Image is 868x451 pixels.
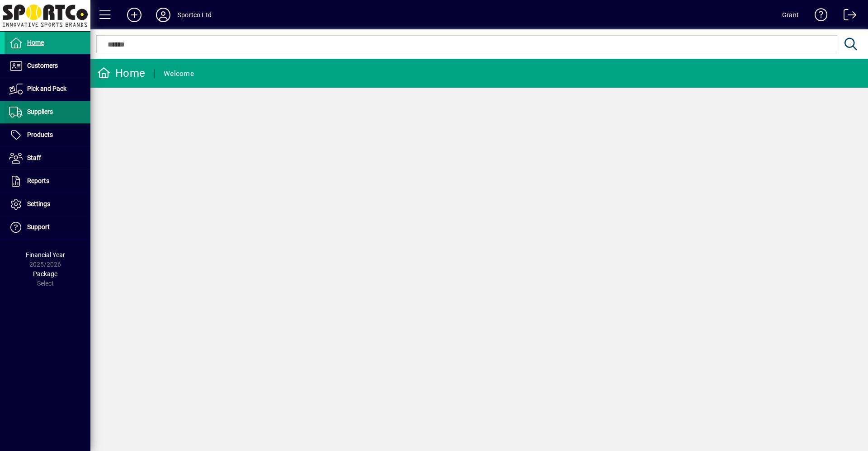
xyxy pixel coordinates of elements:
[27,39,44,46] span: Home
[178,8,212,22] div: Sportco Ltd
[837,2,857,31] a: Logout
[782,8,799,22] div: Grant
[27,223,50,230] span: Support
[27,62,58,69] span: Customers
[5,55,90,77] a: Customers
[5,147,90,169] a: Staff
[5,78,90,100] a: Pick and Pack
[27,200,50,207] span: Settings
[33,270,57,277] span: Package
[27,154,41,161] span: Staff
[26,251,65,258] span: Financial Year
[120,7,149,23] button: Add
[5,216,90,239] a: Support
[27,85,66,92] span: Pick and Pack
[27,131,53,138] span: Products
[97,66,145,80] div: Home
[5,193,90,216] a: Settings
[5,170,90,193] a: Reports
[164,66,194,81] div: Welcome
[149,7,178,23] button: Profile
[5,101,90,123] a: Suppliers
[808,2,828,31] a: Knowledge Base
[27,108,53,115] span: Suppliers
[27,177,49,184] span: Reports
[5,124,90,146] a: Products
